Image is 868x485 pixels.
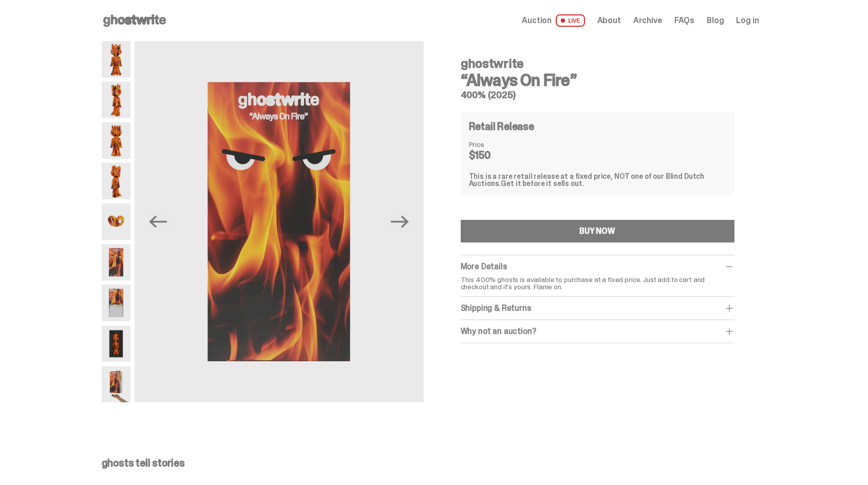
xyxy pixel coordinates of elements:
[469,121,534,132] h4: Retail Release
[102,244,130,281] img: Always-On-Fire---Website-Archive.2491X.png
[102,366,130,403] img: Always-On-Fire---Website-Archive.2522XX.png
[522,14,584,27] a: Auction LIVE
[389,211,411,233] button: Next
[102,203,130,240] img: Always-On-Fire---Website-Archive.2490X.png
[147,211,169,233] button: Previous
[423,41,712,402] img: svg+xml;base64,PHN2ZyB3aWR0aD0iMSIgaGVpZ2h0PSIxIiB2aWV3Qm94PSIwIDAgMSAxIiBmaWxsPSJub25lIiB4bWxucz...
[461,90,734,100] h5: 400% (2025)
[633,16,662,25] a: Archive
[469,141,520,148] dt: Price
[556,14,585,27] span: LIVE
[461,276,734,290] p: This 400% ghosts is available to purchase at a fixed price. Just add to cart and checkout and it'...
[135,41,424,402] img: Always-On-Fire---Website-Archive.2491X.png
[102,285,130,321] img: Always-On-Fire---Website-Archive.2494X.png
[102,326,130,362] img: Always-On-Fire---Website-Archive.2497X.png
[102,82,130,118] img: Always-On-Fire---Website-Archive.2485X.png
[597,16,621,25] a: About
[102,122,130,159] img: Always-On-Fire---Website-Archive.2487X.png
[102,163,130,199] img: Always-On-Fire---Website-Archive.2489X.png
[461,58,734,70] h4: ghostwrite
[469,173,726,187] div: This is a rare retail release at a fixed price, NOT one of our Blind Dutch Auctions.
[461,326,734,337] div: Why not an auction?
[461,303,734,313] div: Shipping & Returns
[461,220,734,242] button: BUY NOW
[707,16,724,25] a: Blog
[736,16,759,25] a: Log in
[674,16,694,25] a: FAQs
[469,150,520,160] dd: $150
[579,227,615,235] div: BUY NOW
[461,72,734,88] h3: “Always On Fire”
[522,16,552,25] span: Auction
[461,261,507,272] span: More Details
[501,179,584,188] span: Get it before it sells out.
[102,458,759,468] p: ghosts tell stories
[102,41,130,78] img: Always-On-Fire---Website-Archive.2484X.png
